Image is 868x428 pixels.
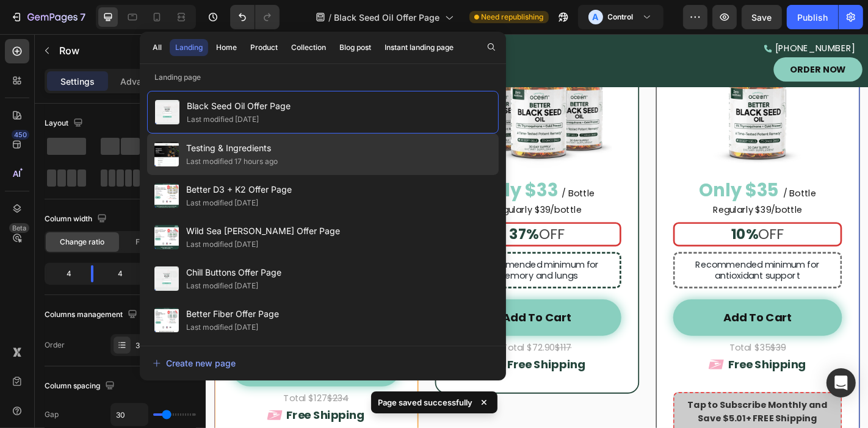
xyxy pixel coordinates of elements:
button: Home [211,39,242,56]
span: / Bottle [394,169,430,183]
p: Regularly $39/bottle [30,245,214,257]
span: Black Seed Oil Offer Page [187,99,291,113]
div: Landing [175,42,203,53]
p: A [593,11,599,23]
span: OFF [369,210,397,232]
h3: Control [608,11,634,23]
button: All [147,39,167,56]
div: Open Intercom Messenger [826,368,856,398]
strong: Free Shipping [334,357,420,374]
strong: 10% [582,210,612,232]
div: Instant landing page [385,42,454,53]
span: Testing & Ingredients [186,141,278,155]
div: All [153,42,162,53]
div: Last modified [DATE] [186,197,258,209]
div: Create new page [153,357,236,369]
div: Blog post [339,42,371,53]
strong: Add to Cart [328,305,405,322]
span: Change ratio [60,237,105,248]
span: Black Seed Oil Offer Page [335,11,440,24]
p: Total $35 [518,341,703,353]
strong: Add to Cart [84,361,161,378]
button: Save [742,5,782,29]
a: [PHONE_NUMBER] [630,9,718,23]
span: Best for lasting blood sugar & pressure, lung & memory support [42,304,203,330]
input: Auto [111,404,148,426]
span: Fit to content [136,237,181,248]
p: Page saved successfully [378,396,473,408]
div: 4 [103,265,137,282]
div: Order [45,340,65,351]
div: Last modified [DATE] [186,280,258,292]
span: Need republishing [482,12,544,23]
div: Gap [45,409,59,420]
h2: Rich Text Editor. Editing area: main [287,210,446,233]
span: Recommended minimum for memory and lungs [297,248,435,274]
a: Add to Cart [517,293,704,333]
span: / Bottle [638,169,675,183]
button: Collection [286,39,331,56]
p: Total $72.90 [274,341,458,353]
button: Publish [787,5,838,29]
strong: Free Shipping [578,357,664,374]
span: Recommended minimum for antioxidant support [541,248,679,274]
strong: Add to Cart [573,305,649,322]
button: Blog post [334,39,377,56]
button: 7 [5,5,91,29]
button: Create new page [152,351,494,376]
p: Regularly $39/bottle [518,188,703,201]
strong: 37% [336,210,369,232]
span: Better Fiber Offer Page [186,307,279,321]
strong: Only $35 [546,159,634,186]
div: Last modified 17 hours ago [186,155,278,168]
strong: Only $21.16 [48,215,156,242]
p: 7 [80,10,85,24]
iframe: Design area [206,34,868,428]
div: Rich Text Editor. Editing area: main [273,340,460,354]
span: OFF [612,210,640,232]
p: Regularly $39/bottle [274,188,458,201]
div: Publish [797,11,828,24]
img: gempages_466291580341322862-a7947254-1489-4f2e-8e5c-cb228f6d754d.webp [517,9,704,149]
button: Product [245,39,283,56]
span: OFF [138,266,166,288]
p: Row [59,43,163,58]
div: Column width [45,211,109,227]
s: $234 [134,396,158,410]
button: Instant landing page [379,39,459,56]
span: / [329,11,332,24]
span: Chill Buttons Offer Page [186,265,281,280]
div: Beta [9,223,29,233]
strong: 45.64% [78,266,138,288]
div: Column spacing [45,378,117,394]
p: ⁠⁠⁠⁠⁠⁠⁠ [288,211,444,232]
div: Product [250,42,278,53]
div: Last modified [DATE] [186,321,258,333]
span: / Bottle [160,225,197,239]
span: Better D3 + K2 Offer Page [186,182,292,197]
div: 450 [12,130,29,140]
div: Last modified [DATE] [186,238,258,251]
div: Collection [291,42,326,53]
button: <p><strong>ORDER NOW</strong></p> [628,26,726,52]
p: Total $127 [30,397,214,409]
a: Add to Cart [29,349,215,390]
span: Save [752,12,772,23]
img: gempages_466291580341322862-bcfb38f5-87b8-453b-ba3b-c77b2d222172.webp [273,9,460,149]
div: Layout [45,115,85,132]
div: Last modified [DATE] [187,113,259,126]
a: Add to Cart [273,293,460,333]
div: Undo/Redo [230,5,280,29]
s: $117 [386,340,405,354]
div: 3 cols [136,340,193,351]
button: AControl [578,5,664,29]
span: Wild Sea [PERSON_NAME] Offer Page [186,224,340,238]
div: Home [216,42,237,53]
div: Columns management [45,307,140,323]
button: Landing [170,39,208,56]
p: Advanced [120,75,162,88]
div: 4 [47,265,81,282]
strong: Only $33 [302,159,389,186]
